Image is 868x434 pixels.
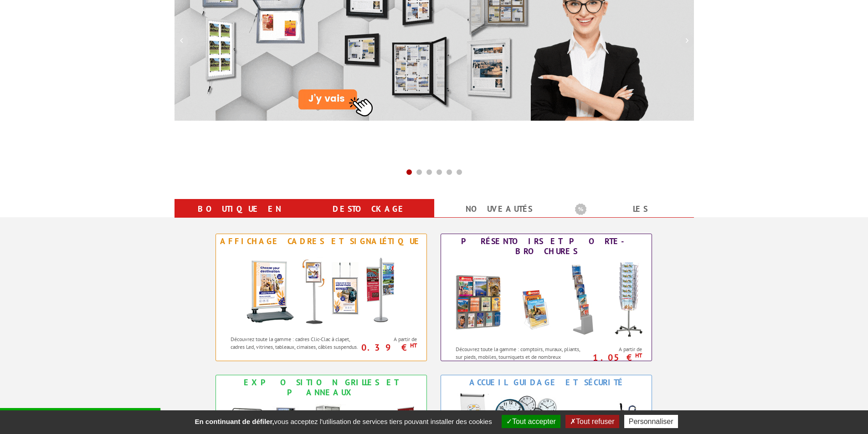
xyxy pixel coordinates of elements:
[231,335,360,351] p: Découvrez toute la gamme : cadres Clic-Clac à clapet, cadres Led, vitrines, tableaux, cimaises, c...
[315,201,423,217] a: Destockage
[441,234,652,361] a: Présentoirs et Porte-brochures Présentoirs et Porte-brochures Découvrez toute la gamme : comptoir...
[216,234,427,361] a: Affichage Cadres et Signalétique Affichage Cadres et Signalétique Découvrez toute la gamme : cadr...
[218,236,424,246] div: Affichage Cadres et Signalétique
[624,415,678,428] button: Personnaliser (fenêtre modale)
[363,336,417,343] span: A partir de
[195,418,274,425] strong: En continuant de défiler,
[190,418,496,425] span: vous acceptez l'utilisation de services tiers pouvant installer des cookies
[575,201,683,234] a: Les promotions
[359,345,417,350] p: 0.39 €
[575,201,689,219] b: Les promotions
[185,201,293,234] a: Boutique en ligne
[443,378,649,388] div: Accueil Guidage et Sécurité
[237,249,406,331] img: Affichage Cadres et Signalétique
[443,236,649,256] div: Présentoirs et Porte-brochures
[218,378,424,398] div: Exposition Grilles et Panneaux
[635,352,642,359] sup: HT
[410,342,417,349] sup: HT
[565,415,619,428] button: Tout refuser
[456,345,586,368] p: Découvrez toute la gamme : comptoirs, muraux, pliants, sur pieds, mobiles, tourniquets et de nomb...
[502,415,560,428] button: Tout accepter
[446,259,647,341] img: Présentoirs et Porte-brochures
[584,355,642,360] p: 1.05 €
[445,201,553,217] a: nouveautés
[588,346,642,353] span: A partir de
